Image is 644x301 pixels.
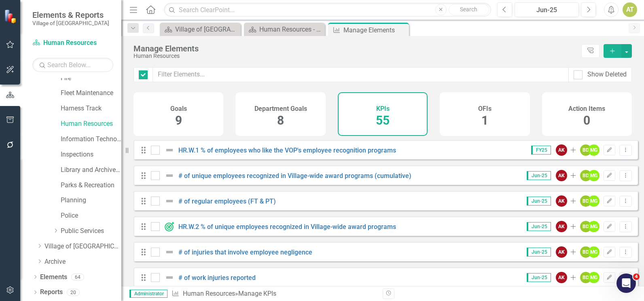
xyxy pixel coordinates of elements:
span: Administrator [129,290,167,298]
div: Manage Elements [133,44,577,53]
div: Show Deleted [587,70,627,79]
div: Human Resources [133,53,577,59]
h4: Goals [170,105,187,112]
a: HR.W.2 % of unique employees recognized in Village-wide award programs [178,223,396,231]
div: MG [588,144,600,156]
a: Public Services [61,227,121,236]
img: Not Defined [165,145,174,155]
h4: Department Goals [254,105,307,112]
small: Village of [GEOGRAPHIC_DATA] [32,20,109,26]
button: AT [623,2,637,17]
iframe: Intercom live chat [616,273,636,293]
div: Jun-25 [517,5,576,15]
a: Human Resources [61,119,121,129]
a: Planning [61,196,121,205]
input: Search Below... [32,58,113,72]
a: # of work injuries reported [178,274,256,282]
a: HR.W.1 % of employees who like the VOP's employee recognition programs [178,146,396,154]
img: Not Defined [165,171,174,180]
div: BD [580,144,591,156]
a: Village of [GEOGRAPHIC_DATA] - Welcome Page [162,24,239,34]
a: Human Resources [183,290,235,297]
div: BD [580,246,591,258]
a: Reports [40,288,63,297]
a: Fleet Maintenance [61,89,121,98]
div: AK [556,246,567,258]
img: Not Defined [165,273,174,282]
span: Jun-25 [527,222,551,231]
div: AK [556,170,567,181]
div: 64 [71,273,84,280]
div: BD [580,195,591,207]
span: 8 [277,113,284,127]
div: BD [580,221,591,232]
div: MG [588,272,600,283]
a: # of unique employees recognized in Village-wide award programs (cumulative) [178,172,411,180]
div: BD [580,272,591,283]
div: Manage Elements [343,25,407,35]
div: AK [556,195,567,207]
input: Filter Elements... [153,67,569,82]
h4: Action Items [568,105,605,112]
div: MG [588,170,600,181]
span: 55 [376,113,390,127]
div: AK [556,221,567,232]
span: 0 [583,113,590,127]
span: Search [460,6,477,13]
img: On Target [165,222,174,231]
img: Not Defined [165,247,174,257]
div: MG [588,221,600,232]
span: 9 [175,113,182,127]
a: Human Resources - Landing Page [246,24,323,34]
a: Village of [GEOGRAPHIC_DATA] FY26 [44,242,121,251]
a: Information Technology [61,135,121,144]
div: AK [556,144,567,156]
button: Jun-25 [515,2,579,17]
span: Jun-25 [527,273,551,282]
a: Inspections [61,150,121,159]
a: Elements [40,273,67,282]
div: Village of [GEOGRAPHIC_DATA] - Welcome Page [175,24,239,34]
span: Jun-25 [527,197,551,206]
div: AK [556,272,567,283]
a: # of regular employees (FT & PT) [178,197,276,205]
img: Not Defined [165,196,174,206]
a: Police [61,211,121,220]
div: MG [588,246,600,258]
a: # of injuries that involve employee negligence [178,248,312,256]
a: Library and Archives Services [61,165,121,175]
div: BD [580,170,591,181]
span: 4 [633,273,640,280]
div: » Manage KPIs [172,289,377,299]
input: Search ClearPoint... [164,3,491,17]
a: Human Resources [32,38,113,48]
img: ClearPoint Strategy [4,9,19,24]
a: Archive [44,257,121,267]
span: Jun-25 [527,171,551,180]
a: Parks & Recreation [61,181,121,190]
a: Fire [61,74,121,83]
span: FY25 [531,146,551,155]
a: Harness Track [61,104,121,113]
div: 20 [67,289,80,296]
div: MG [588,195,600,207]
div: Human Resources - Landing Page [259,24,323,34]
button: Search [449,4,489,15]
span: Jun-25 [527,248,551,256]
span: 1 [481,113,488,127]
h4: KPIs [376,105,390,112]
span: Elements & Reports [32,10,109,20]
h4: OFIs [478,105,491,112]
